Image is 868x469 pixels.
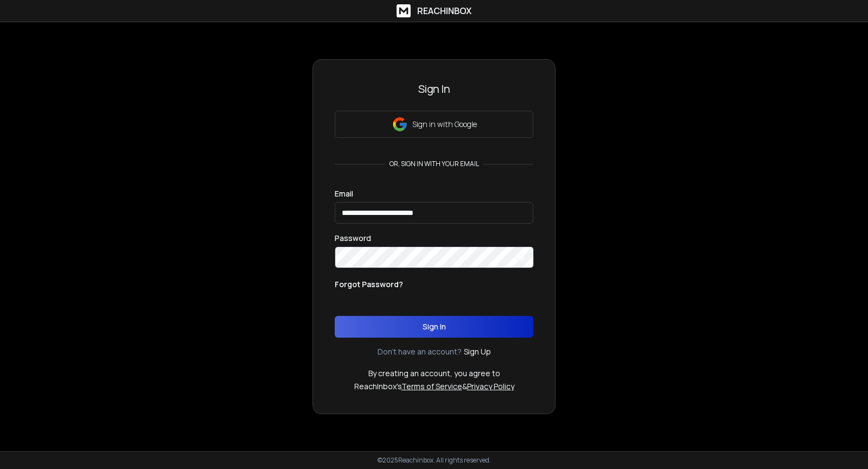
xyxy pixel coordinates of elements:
label: Password [335,234,371,242]
a: Sign Up [464,346,491,357]
button: Sign In [335,316,533,338]
a: Privacy Policy [467,381,514,391]
p: ReachInbox's & [354,381,514,392]
label: Email [335,190,353,198]
p: Forgot Password? [335,279,403,290]
p: Sign in with Google [412,119,477,130]
h1: ReachInbox [417,4,471,17]
p: or, sign in with your email [385,160,483,168]
p: By creating an account, you agree to [368,368,500,379]
p: © 2025 Reachinbox. All rights reserved. [378,456,491,465]
h3: Sign In [335,81,533,97]
a: ReachInbox [397,4,471,17]
a: Terms of Service [401,381,462,391]
button: Sign in with Google [335,111,533,138]
p: Don't have an account? [378,346,462,357]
